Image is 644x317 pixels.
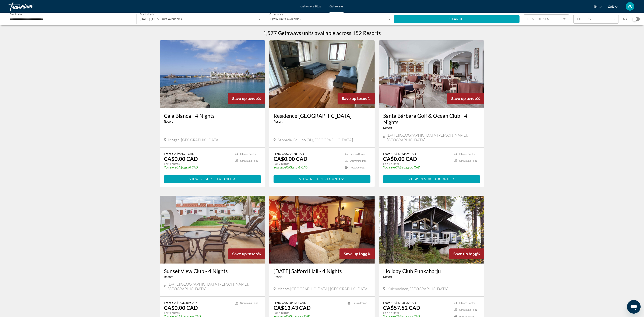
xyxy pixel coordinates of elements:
[327,177,344,181] span: 21 units
[299,177,324,181] span: View Resort
[160,40,265,108] img: 2447E01X.jpg
[608,4,618,10] button: Change currency
[189,177,214,181] span: View Resort
[451,96,470,101] span: Save up to
[164,301,171,304] span: From
[350,166,365,169] span: Pets Allowed
[164,275,173,279] span: Resort
[453,252,472,256] span: Save up to
[391,301,416,304] span: CA$1,090.95 CAD
[573,14,619,24] button: Filter
[350,160,367,162] span: Swimming Pool
[228,248,265,259] div: 100%
[383,301,390,304] span: From
[339,248,375,259] div: 99%
[164,175,261,183] button: View Resort(20 units)
[274,120,282,123] span: Resort
[282,152,304,156] span: CA$991.78 CAD
[383,268,480,274] h3: Holiday Club Punkaharju
[240,160,258,162] span: Swimming Pool
[164,304,198,311] p: CA$0.00 CAD
[608,5,614,8] span: CAD
[383,275,392,279] span: Resort
[228,93,265,104] div: 100%
[278,286,369,291] span: Abbots [GEOGRAPHIC_DATA], [GEOGRAPHIC_DATA]
[274,166,286,169] span: You save
[270,13,283,16] span: Occupancy
[274,304,311,311] p: CA$13.43 CAD
[409,177,434,181] span: View Resort
[342,96,361,101] span: Save up to
[278,137,353,142] span: Sappada, Belluno (BL), [GEOGRAPHIC_DATA]
[172,152,195,156] span: CA$991.76 CAD
[383,166,396,169] span: You save
[164,112,261,119] a: Cala Blanca - 4 Nights
[217,177,234,181] span: 20 units
[300,5,321,8] a: Getaways Plus
[459,302,475,304] span: Fitness Center
[330,5,344,8] a: Getaways
[168,137,220,142] span: Mogan, [GEOGRAPHIC_DATA]
[274,166,341,169] p: CA$991.78 CAD
[459,309,477,311] span: Swimming Pool
[160,196,265,264] img: 2749I01X.jpg
[353,302,367,304] span: Pets Allowed
[8,1,51,12] a: Travorium
[383,166,450,169] p: CA$1,033.09 CAD
[527,17,549,21] span: Best Deals
[172,301,197,304] span: CA$1,033.09 CAD
[383,112,480,125] a: Santa Bárbara Golf & Ocean Club - 4 Nights
[324,177,345,181] span: ( )
[383,126,392,130] span: Resort
[274,175,370,183] button: View Resort(21 units)
[594,4,602,10] button: Change language
[140,17,182,21] span: [DATE] (1,577 units available)
[594,5,598,8] span: en
[164,156,198,162] p: CA$0.00 CAD
[274,156,307,162] p: CA$0.00 CAD
[527,16,566,21] mat-select: Sort by
[274,275,282,279] span: Resort
[379,40,484,108] img: 3489O01X.jpg
[344,252,363,256] span: Save up to
[387,133,480,142] span: [DATE][GEOGRAPHIC_DATA][PERSON_NAME], [GEOGRAPHIC_DATA]
[240,153,256,156] span: Fitness Center
[164,162,231,166] p: For 4 nights
[450,17,464,21] span: Search
[447,93,484,104] div: 100%
[164,311,231,315] p: For 4 nights
[387,286,448,291] span: Kulennoinen, [GEOGRAPHIC_DATA]
[627,300,641,314] iframe: Button to launch messaging window
[10,13,23,16] span: Destination
[627,4,633,8] span: VC
[168,282,261,291] span: [DATE][GEOGRAPHIC_DATA][PERSON_NAME], [GEOGRAPHIC_DATA]
[274,268,370,274] a: [DATE] Salford Hall - 4 Nights
[434,177,454,181] span: ( )
[338,93,375,104] div: 100%
[164,152,171,156] span: From
[164,268,261,274] a: Sunset View Club - 4 Nights
[383,175,480,183] a: View Resort(18 units)
[274,301,281,304] span: From
[459,153,475,156] span: Fitness Center
[164,166,231,169] p: CA$991.76 CAD
[164,120,173,123] span: Resort
[624,2,636,11] button: User Menu
[383,311,450,315] p: For 7 nights
[164,166,177,169] span: You save
[394,15,520,23] button: Search
[232,96,251,101] span: Save up to
[391,152,416,156] span: CA$1,033.09 CAD
[379,196,484,264] img: 2233E01X.jpg
[140,13,154,16] span: Start Month
[274,112,370,119] a: Residence [GEOGRAPHIC_DATA]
